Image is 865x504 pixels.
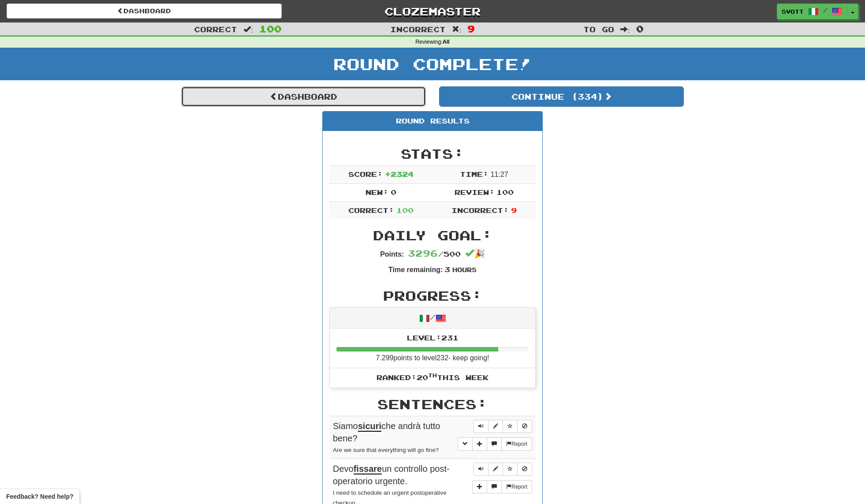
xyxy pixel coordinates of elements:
[503,420,518,433] button: Toggle favorite
[408,250,461,258] span: / 500
[474,420,532,433] div: Sentence controls
[467,23,475,34] span: 9
[583,25,614,34] span: To go
[517,420,532,433] button: Toggle ignore
[636,23,644,34] span: 0
[474,463,488,476] button: Play sentence audio
[488,420,503,433] button: Edit sentence
[396,206,414,214] span: 100
[777,4,847,19] a: svott /
[380,250,404,258] strong: Points:
[501,437,532,451] button: Report
[329,228,536,243] h2: Daily Goal:
[474,420,488,433] button: Play sentence audio
[452,266,477,273] small: Hours
[491,171,508,178] span: 11 : 27
[428,372,437,378] sup: th
[620,26,630,33] span: :
[782,7,804,15] span: svott
[333,464,450,486] span: Devo un controllo post-operatorio urgente.
[474,463,532,476] div: Sentence controls
[243,26,253,33] span: :
[7,4,282,19] a: Dashboard
[330,329,535,368] li: 7.299 points to level 232 - keep going!
[333,421,440,444] span: Siamo che andrà tutto bene?
[511,206,517,214] span: 9
[354,464,382,474] u: fissare
[358,421,381,432] u: sicuri
[408,248,438,258] span: 3296
[385,170,414,178] span: + 2324
[259,23,282,34] span: 100
[460,170,488,178] span: Time:
[329,146,536,161] h2: Stats:
[333,447,439,453] small: Are we sure that everything will go fine?
[823,7,828,13] span: /
[329,288,536,303] h2: Progress:
[181,86,426,107] a: Dashboard
[451,206,509,214] span: Incorrect:
[452,26,462,33] span: :
[295,4,570,19] a: Clozemaster
[444,265,450,273] span: 3
[439,86,684,107] button: Continue (334)
[443,39,450,45] strong: All
[388,266,443,273] strong: Time remaining:
[6,492,73,501] span: Open feedback widget
[348,206,394,214] span: Correct:
[329,397,536,411] h2: Sentences:
[472,437,487,451] button: Add sentence to collection
[465,249,485,258] span: 🎉
[348,170,383,178] span: Score:
[390,25,446,34] span: Incorrect
[472,480,532,493] div: More sentence controls
[3,55,862,73] h1: Round Complete!
[488,463,503,476] button: Edit sentence
[455,188,495,196] span: Review:
[458,437,532,451] div: More sentence controls
[496,188,514,196] span: 100
[407,333,459,342] span: Level: 231
[377,373,488,381] span: Ranked: 20 this week
[517,463,532,476] button: Toggle ignore
[472,480,487,493] button: Add sentence to collection
[330,308,535,329] div: /
[365,188,388,196] span: New:
[458,437,473,451] button: Toggle grammar
[391,188,396,196] span: 0
[501,480,532,493] button: Report
[194,25,237,34] span: Correct
[323,112,542,131] div: Round Results
[503,463,518,476] button: Toggle favorite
